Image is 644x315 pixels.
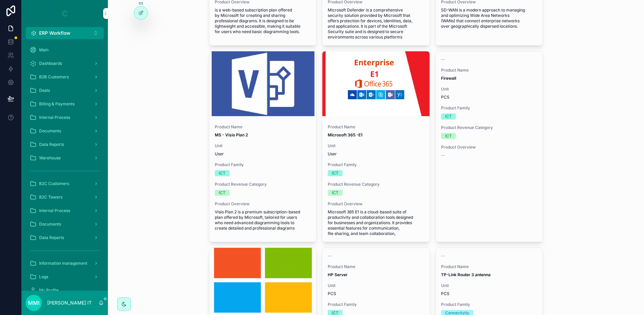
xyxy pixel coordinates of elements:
[219,190,226,196] div: ICT
[26,84,104,97] a: Deals
[39,128,61,134] span: Documents
[441,291,537,296] span: PCS
[445,113,452,120] div: ICT
[328,253,332,259] span: --
[441,153,445,158] span: --
[26,218,104,230] a: Documents
[26,138,104,151] a: Data Reports
[215,143,311,149] span: Unit
[215,7,311,34] span: is a web-based subscription plan offered by Microsoft for creating and sharing professional diagr...
[39,288,59,293] span: My Profile
[39,47,49,53] span: Main
[39,221,61,227] span: Documents
[328,162,424,167] span: Product Family
[26,191,104,203] a: B2C Towers
[441,272,491,277] strong: TP-Link Router 3 antenna
[328,283,424,288] span: Unit
[47,299,92,306] p: [PERSON_NAME] IT
[445,133,452,139] div: ICT
[39,194,62,200] span: B2C Towers
[215,124,311,130] span: Product Name
[215,151,311,157] span: User
[328,291,424,296] span: PCS
[328,201,424,207] span: Product Overview
[26,57,104,70] a: Dashboards
[26,125,104,137] a: Documents
[328,302,424,307] span: Product Family
[22,39,108,291] div: scrollable content
[209,51,317,116] div: Visio-plan-2.jpeg
[328,272,348,277] strong: HP Server
[26,27,104,39] button: Select Button
[39,101,75,107] span: Billing & Payments
[328,151,424,157] span: User
[39,235,64,240] span: Data Reports
[328,132,362,137] strong: Microsoft 365 -E1
[26,111,104,124] a: Internal Process
[441,86,537,92] span: Unit
[39,142,64,147] span: Data Reports
[215,162,311,167] span: Product Family
[26,44,104,56] a: Main
[26,152,104,164] a: Warehouse
[39,30,70,36] span: ERP Workflow
[59,8,70,19] img: App logo
[332,190,339,196] div: ICT
[39,61,62,66] span: Dashboards
[215,132,248,137] strong: MS - Visio Plan 2
[26,178,104,190] a: B2C Customers
[441,57,445,62] span: --
[328,209,424,236] span: Microsoft 365 E1 is a cloud-based suite of productivity and collaboration tools designed for busi...
[26,284,104,296] a: My Profile
[441,302,537,307] span: Product Family
[328,7,424,40] span: Microsoft Defender is a comprehensive security solution provided by Microsoft that offers protect...
[441,7,537,29] span: SD-WAN is a modern approach to managing and optimizing Wide Area Networks (WANs) that connect ent...
[26,271,104,283] a: Logs
[215,182,311,187] span: Product Revenue Category
[26,71,104,83] a: B2B Customers
[28,299,39,307] span: MMI
[209,248,317,313] div: microsoft_PNG13.png
[39,261,87,266] span: Information management
[215,201,311,207] span: Product Overview
[39,155,61,161] span: Warehouse
[441,283,537,288] span: Unit
[441,76,456,81] strong: Firewall
[26,257,104,269] a: Information management
[441,145,537,150] span: Product Overview
[26,232,104,244] a: Data Reports
[441,253,445,259] span: --
[39,208,70,213] span: Internal Process
[322,51,430,116] div: E1.png
[441,264,537,269] span: Product Name
[39,274,48,280] span: Logs
[328,182,424,187] span: Product Revenue Category
[215,209,311,231] span: Visio Plan 2 is a premium subscription-based plan offered by Microsoft, tailored for users who ne...
[441,95,537,100] span: PCS
[328,124,424,130] span: Product Name
[328,143,424,149] span: Unit
[39,115,70,120] span: Internal Process
[332,170,339,176] div: ICT
[26,205,104,217] a: Internal Process
[328,264,424,269] span: Product Name
[39,181,69,186] span: B2C Customers
[219,170,226,176] div: ICT
[441,125,537,130] span: Product Revenue Category
[39,74,69,80] span: B2B Customers
[26,98,104,110] a: Billing & Payments
[39,88,50,93] span: Deals
[441,68,537,73] span: Product Name
[441,105,537,111] span: Product Family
